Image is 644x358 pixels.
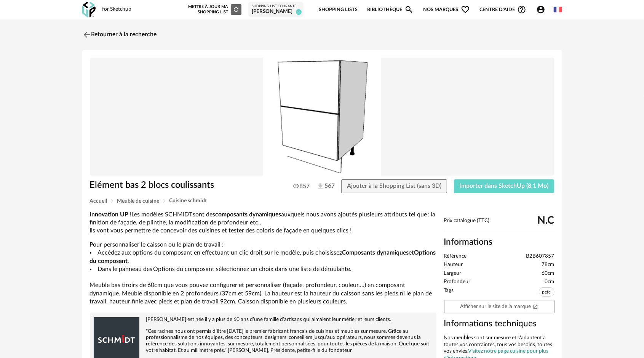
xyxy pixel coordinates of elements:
span: B2B607857 [526,253,555,260]
span: pefc [539,287,555,297]
span: Tags [444,287,454,298]
div: for Sketchup [102,6,132,13]
span: Référence [444,253,467,260]
img: fr [554,5,562,14]
h2: Informations [444,237,555,248]
div: [PERSON_NAME] [252,8,300,15]
img: OXP [82,2,96,18]
span: Refresh icon [233,7,240,11]
div: Breadcrumb [90,198,555,204]
a: BibliothèqueMagnify icon [367,1,414,19]
span: Heart Outline icon [461,5,470,14]
span: Account Circle icon [536,5,549,14]
p: [PERSON_NAME] est née il y a plus de 60 ans d’une famille d’artisans qui aimaient leur métier et ... [94,316,433,323]
div: Mettre à jour ma Shopping List [187,4,241,15]
button: Ajouter à la Shopping List (sans 3D) [341,179,447,193]
h3: Informations techniques [444,318,555,329]
b: Composants dynamiques [342,250,409,256]
li: Accédez aux options du composant en effectuant un clic droit sur le modèle, puis choisissez et . [90,249,436,265]
span: 78cm [542,261,555,268]
span: 857 [293,182,310,190]
img: Product pack shot [90,58,555,176]
span: Hauteur [444,261,463,268]
button: Importer dans SketchUp (8,1 Mo) [454,179,555,193]
p: "Ces racines nous ont permis d’être [DATE] le premier fabricant français de cuisines et meubles s... [94,328,433,354]
b: Innovation UP ! [90,211,132,218]
span: N.C [538,218,555,224]
div: Prix catalogue (TTC): [444,218,555,232]
span: Cuisine schmidt [169,198,207,203]
li: Dans le panneau des Options du composant sélectionnez un choix dans une liste de déroulante. [90,265,436,273]
b: composants dynamiques [216,211,281,218]
span: 60cm [542,270,555,277]
a: Afficher sur le site de la marqueOpen In New icon [444,300,555,313]
span: Account Circle icon [536,5,545,14]
span: 11 [296,9,302,15]
span: Help Circle Outline icon [517,5,526,14]
span: Importer dans SketchUp (8,1 Mo) [460,183,549,189]
span: Ajouter à la Shopping List (sans 3D) [347,183,441,189]
img: svg+xml;base64,PHN2ZyB3aWR0aD0iMjQiIGhlaWdodD0iMjQiIHZpZXdCb3g9IjAgMCAyNCAyNCIgZmlsbD0ibm9uZSIgeG... [82,30,91,39]
h1: Elément bas 2 blocs coulissants [90,179,279,191]
a: Shopping List courante [PERSON_NAME] 11 [252,4,300,15]
span: Centre d'aideHelp Circle Outline icon [479,5,526,14]
span: Magnify icon [404,5,414,14]
a: Shopping Lists [319,1,358,19]
div: Shopping List courante [252,4,300,9]
span: 567 [316,182,327,190]
img: Téléchargements [316,182,324,190]
span: Nos marques [423,1,470,19]
p: Les modèles SCHMIDT sont des auxquels nous avons ajoutés plusieurs attributs tel que : la finitio... [90,211,436,235]
a: Retourner à la recherche [82,26,157,43]
span: Meuble de cuisine [117,198,160,204]
span: Profondeur [444,279,471,285]
span: Open In New icon [533,303,538,309]
span: 0cm [545,279,555,285]
b: Options du composant [90,250,436,264]
div: Pour personnaliser le caisson ou le plan de travail : Meuble bas tiroirs de 60cm que vous pouvez ... [90,211,436,306]
span: Accueil [90,198,107,204]
span: Largeur [444,270,462,277]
